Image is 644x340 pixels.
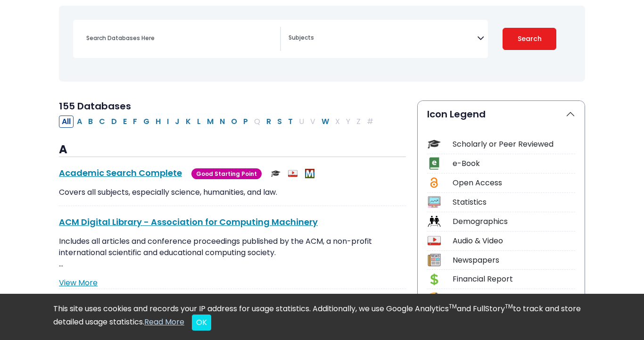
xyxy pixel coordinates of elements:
img: Icon Financial Report [428,273,440,286]
img: Icon e-Book [428,157,440,170]
img: Icon Statistics [428,196,440,208]
a: Academic Search Complete [59,167,182,179]
div: Company Information [453,293,575,304]
img: Icon Scholarly or Peer Reviewed [428,138,440,150]
button: Filter Results H [153,116,164,128]
button: Filter Results K [183,116,194,128]
input: Search database by title or keyword [81,31,280,45]
div: Scholarly or Peer Reviewed [453,139,575,150]
button: Filter Results O [228,116,240,128]
div: Alpha-list to filter by first letter of database name [59,116,377,126]
button: All [59,116,74,128]
div: e-Book [453,158,575,169]
img: Icon Demographics [428,215,440,228]
a: Read More [144,316,184,327]
button: Filter Results E [120,116,130,128]
div: Statistics [453,197,575,208]
a: View More [59,277,98,288]
h3: A [59,143,406,157]
div: Audio & Video [453,235,575,247]
button: Close [192,315,211,331]
div: This site uses cookies and records your IP address for usage statistics. Additionally, we use Goo... [53,303,591,331]
img: Icon Company Information [428,292,440,305]
button: Filter Results T [285,116,296,128]
img: Scholarly or Peer Reviewed [271,169,281,178]
div: Open Access [453,177,575,189]
button: Filter Results F [130,116,140,128]
button: Filter Results C [96,116,108,128]
textarea: Search [289,35,477,42]
div: Newspapers [453,255,575,266]
button: Filter Results I [164,116,172,128]
button: Icon Legend [418,101,585,127]
button: Filter Results B [85,116,96,128]
p: Includes all articles and conference proceedings published by the ACM, a non-profit international... [59,236,406,270]
button: Filter Results M [204,116,216,128]
button: Filter Results A [74,116,85,128]
nav: Search filters [59,6,585,82]
img: Audio & Video [288,169,297,178]
sup: TM [505,302,513,310]
img: Icon Newspapers [428,254,440,266]
span: Good Starting Point [191,168,262,179]
button: Filter Results S [274,116,285,128]
button: Filter Results L [194,116,204,128]
button: Filter Results R [264,116,274,128]
button: Filter Results D [108,116,120,128]
button: Filter Results P [240,116,251,128]
div: Financial Report [453,274,575,285]
button: Filter Results N [217,116,228,128]
button: Submit for Search Results [503,28,556,50]
sup: TM [449,302,457,310]
span: 155 Databases [59,100,131,113]
div: Demographics [453,216,575,227]
img: Icon Audio & Video [428,234,440,247]
button: Filter Results G [140,116,152,128]
button: Filter Results J [172,116,182,128]
a: ACM Digital Library - Association for Computing Machinery [59,216,318,228]
p: Covers all subjects, especially science, humanities, and law. [59,187,406,198]
img: MeL (Michigan electronic Library) [305,169,314,178]
button: Filter Results W [319,116,332,128]
img: Icon Open Access [428,176,440,189]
